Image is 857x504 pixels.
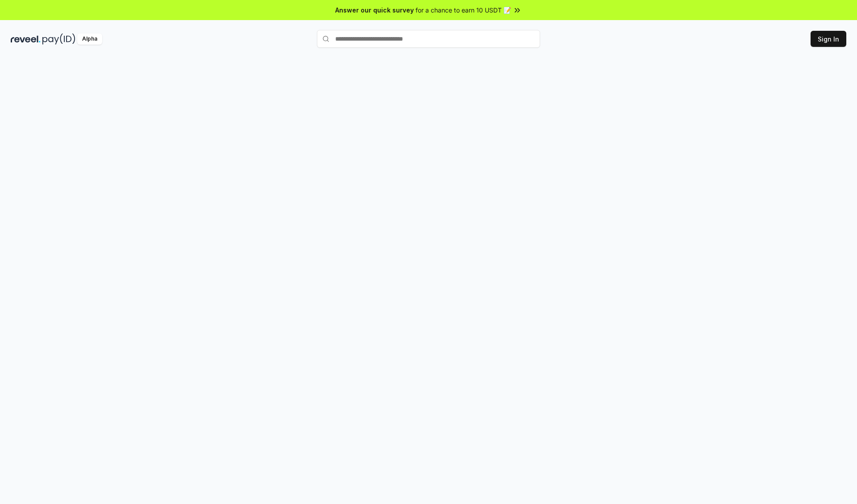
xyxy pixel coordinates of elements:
span: for a chance to earn 10 USDT 📝 [416,5,511,15]
img: pay_id [42,33,75,45]
div: Alpha [77,33,102,45]
span: Answer our quick survey [335,5,414,15]
button: Sign In [811,31,846,47]
img: reveel_dark [11,33,41,45]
